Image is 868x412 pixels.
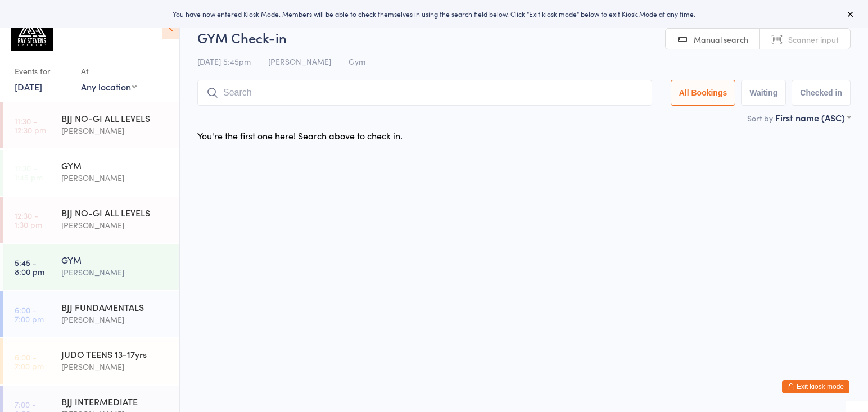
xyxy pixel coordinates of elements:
a: 12:30 -1:30 pmBJJ NO-GI ALL LEVELS[PERSON_NAME] [3,197,179,243]
span: [PERSON_NAME] [268,56,331,67]
time: 11:30 - 1:45 pm [15,164,43,182]
div: BJJ NO-GI ALL LEVELS [61,112,170,124]
div: First name (ASC) [775,111,851,124]
a: 6:00 -7:00 pmJUDO TEENS 13-17yrs[PERSON_NAME] [3,338,179,384]
a: 5:45 -8:00 pmGYM[PERSON_NAME] [3,244,179,290]
time: 6:00 - 7:00 pm [15,305,44,323]
div: GYM [61,159,170,171]
time: 11:30 - 12:30 pm [15,116,46,134]
div: BJJ INTERMEDIATE [61,395,170,408]
span: Manual search [694,34,748,45]
div: JUDO TEENS 13-17yrs [61,348,170,360]
div: [PERSON_NAME] [61,360,170,373]
span: Scanner input [788,34,839,45]
button: Waiting [741,80,786,106]
div: You're the first one here! Search above to check in. [197,129,403,142]
button: Exit kiosk mode [782,380,849,393]
button: Checked in [792,80,851,106]
div: Events for [15,62,70,80]
span: [DATE] 5:45pm [197,56,251,67]
div: GYM [61,253,170,266]
a: 6:00 -7:00 pmBJJ FUNDAMENTALS[PERSON_NAME] [3,291,179,337]
time: 5:45 - 8:00 pm [15,258,44,276]
div: BJJ NO-GI ALL LEVELS [61,206,170,219]
a: 11:30 -12:30 pmBJJ NO-GI ALL LEVELS[PERSON_NAME] [3,102,179,148]
div: At [81,62,137,80]
span: Gym [349,56,365,67]
div: [PERSON_NAME] [61,124,170,137]
div: [PERSON_NAME] [61,313,170,326]
time: 6:00 - 7:00 pm [15,352,44,370]
div: [PERSON_NAME] [61,171,170,184]
div: BJJ FUNDAMENTALS [61,301,170,313]
img: Ray Stevens Academy (Martial Sports Management Ltd T/A Ray Stevens Academy) [11,8,53,51]
div: [PERSON_NAME] [61,219,170,232]
h2: GYM Check-in [197,28,851,47]
div: [PERSON_NAME] [61,266,170,279]
a: [DATE] [15,80,42,93]
time: 12:30 - 1:30 pm [15,211,42,229]
a: 11:30 -1:45 pmGYM[PERSON_NAME] [3,150,179,196]
div: You have now entered Kiosk Mode. Members will be able to check themselves in using the search fie... [18,9,850,19]
div: Any location [81,80,137,93]
label: Sort by [747,112,773,124]
input: Search [197,80,652,106]
button: All Bookings [671,80,736,106]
